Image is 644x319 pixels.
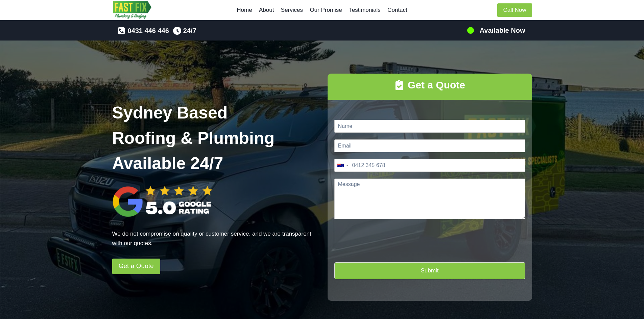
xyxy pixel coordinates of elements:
[408,79,465,90] strong: Get a Quote
[335,159,350,171] button: Selected country
[112,100,317,176] h1: Sydney Based Roofing & Plumbing Available 24/7
[334,226,437,276] iframe: reCAPTCHA
[467,26,475,34] img: 100-percents.png
[480,25,525,35] h5: Available Now
[384,2,411,18] a: Contact
[127,25,169,36] span: 0431 446 446
[497,3,532,17] a: Call Now
[334,262,525,279] button: Submit
[345,2,384,18] a: Testimonials
[334,120,525,133] input: Name
[117,25,169,36] a: 0431 446 446
[306,2,345,18] a: Our Promise
[119,261,154,271] span: Get a Quote
[334,139,525,152] input: Email
[112,229,317,247] p: We do not compromise on quality or customer service, and we are transparent with our quotes.
[233,2,411,18] nav: Primary Navigation
[183,25,196,36] span: 24/7
[233,2,256,18] a: Home
[334,159,525,172] input: Phone
[112,259,160,274] a: Get a Quote
[256,2,278,18] a: About
[278,2,307,18] a: Services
